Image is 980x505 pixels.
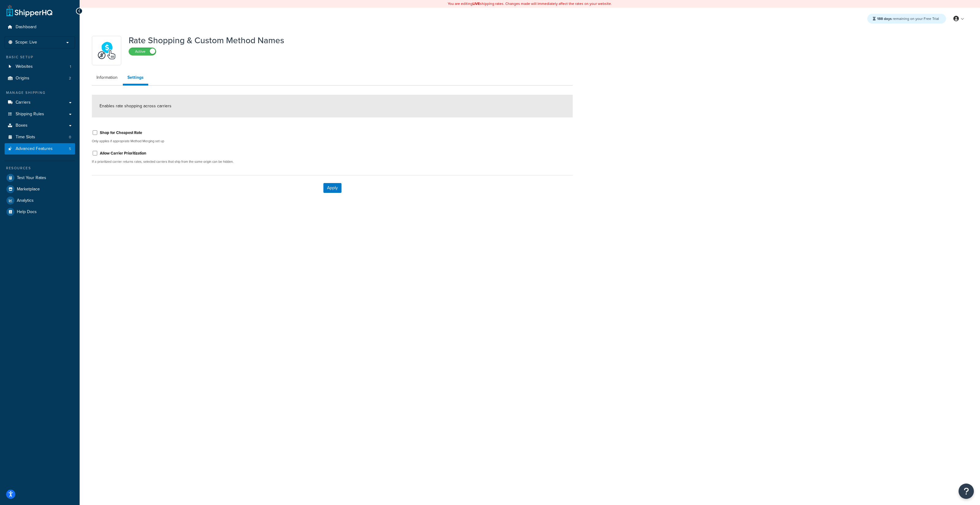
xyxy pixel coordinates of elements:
[70,64,71,69] span: 1
[5,166,75,171] div: Resources
[96,40,117,61] img: icon-duo-feat-rate-shopping-ecdd8bed.png
[123,71,148,86] a: Settings
[17,198,34,203] span: Analytics
[100,151,146,156] label: Allow Carrier Prioritization
[5,120,75,131] a: Boxes
[100,130,142,136] label: Shop for Cheapest Rate
[5,73,75,84] li: Origins
[5,172,75,183] a: Test Your Rates
[5,143,75,155] li: Advanced Features
[5,184,75,195] a: Marketplace
[473,1,480,6] b: LIVE
[15,40,37,45] span: Scope: Live
[16,112,44,117] span: Shipping Rules
[5,109,75,120] a: Shipping Rules
[5,61,75,72] a: Websites1
[16,64,33,69] span: Websites
[877,16,939,21] span: remaining on your Free Trial
[5,55,75,60] div: Basic Setup
[5,73,75,84] a: Origins2
[69,76,71,81] span: 2
[5,132,75,143] a: Time Slots0
[959,484,974,499] button: Open Resource Center
[129,48,156,55] label: Active
[16,100,31,105] span: Carriers
[92,71,122,84] a: Information
[16,146,53,151] span: Advanced Features
[16,123,28,128] span: Boxes
[17,187,40,192] span: Marketplace
[5,61,75,72] li: Websites
[16,25,36,30] span: Dashboard
[17,175,46,181] span: Test Your Rates
[5,97,75,108] a: Carriers
[100,103,171,109] span: Enables rate shopping across carriers
[16,76,29,81] span: Origins
[5,132,75,143] li: Time Slots
[5,206,75,217] a: Help Docs
[877,16,892,21] strong: 188 days
[5,21,75,33] a: Dashboard
[69,135,71,140] span: 0
[17,209,37,215] span: Help Docs
[92,159,328,164] p: If a prioritized carrier returns rates, selected carriers that ship from the same origin can be h...
[16,135,35,140] span: Time Slots
[5,143,75,155] a: Advanced Features5
[5,90,75,95] div: Manage Shipping
[129,36,284,45] h1: Rate Shopping & Custom Method Names
[92,139,328,143] p: Only applies if appropriate Method Merging set up
[5,195,75,206] a: Analytics
[323,183,341,193] button: Apply
[69,146,71,151] span: 5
